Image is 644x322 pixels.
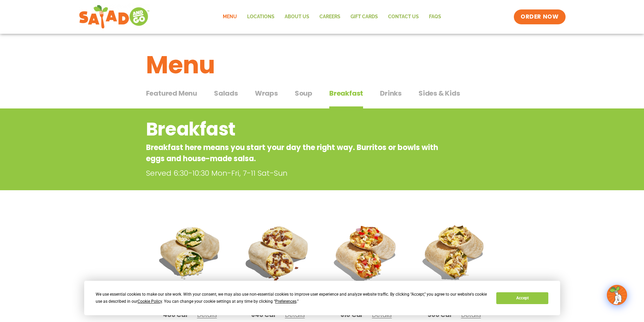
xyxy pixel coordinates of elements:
[345,9,383,25] a: GIFT CARDS
[146,142,444,164] p: Breakfast here means you start your day the right way. Burritos or bowls with eggs and house-made...
[146,88,197,98] span: Featured Menu
[496,292,548,304] button: Accept
[383,9,424,25] a: Contact Us
[280,9,314,25] a: About Us
[275,299,296,304] span: Preferences
[146,168,447,179] p: Served 6:30-10:30 Mon-Fri, 7-11 Sat-Sun
[607,286,626,304] img: wpChatIcon
[151,213,229,291] img: Product photo for Mediterranean Breakfast Burrito
[79,3,150,30] img: new-SAG-logo-768×292
[239,213,317,291] img: Product photo for Traditional
[424,9,446,25] a: FAQs
[314,9,345,25] a: Careers
[146,116,444,143] h2: Breakfast
[146,47,498,83] h1: Menu
[218,9,446,25] nav: Menu
[461,311,481,319] span: Details
[197,311,217,319] span: Details
[218,9,242,25] a: Menu
[327,213,405,291] img: Product photo for Fiesta
[96,291,488,305] div: We use essential cookies to make our site work. With your consent, we may also use non-essential ...
[146,86,498,109] div: Tabbed content
[514,9,565,24] a: ORDER NOW
[380,88,402,98] span: Drinks
[242,9,280,25] a: Locations
[329,88,363,98] span: Breakfast
[521,13,558,21] span: ORDER NOW
[84,281,560,315] div: Cookie Consent Prompt
[295,88,312,98] span: Soup
[138,299,162,304] span: Cookie Policy
[372,311,392,319] span: Details
[419,88,460,98] span: Sides & Kids
[214,88,238,98] span: Salads
[255,88,278,98] span: Wraps
[415,213,493,291] img: Product photo for Southwest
